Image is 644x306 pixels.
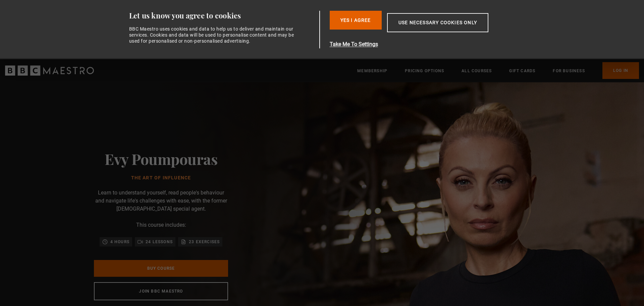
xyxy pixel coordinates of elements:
p: 24 lessons [146,238,173,245]
p: Learn to understand yourself, read people's behaviour and navigate life's challenges with ease, w... [94,189,228,213]
a: All Courses [462,68,492,74]
svg: BBC Maestro [5,65,94,76]
a: Membership [357,68,387,74]
a: For business [553,68,585,74]
a: Pricing Options [405,68,444,74]
button: Use necessary cookies only [387,13,488,32]
p: This course includes: [136,221,186,229]
div: BBC Maestro uses cookies and data to help us to deliver and maintain our services. Cookies and da... [129,26,298,44]
a: Buy Course [94,260,228,277]
button: Yes I Agree [330,11,382,30]
p: 23 exercises [189,238,220,245]
button: Take Me To Settings [330,40,520,48]
a: Gift Cards [509,68,535,74]
div: Let us know you agree to cookies [129,11,317,20]
h2: Evy Poumpouras [105,150,217,167]
nav: Primary [357,62,639,79]
p: 4 hours [110,238,129,245]
h1: The Art of Influence [105,175,217,181]
a: Log In [602,62,639,79]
